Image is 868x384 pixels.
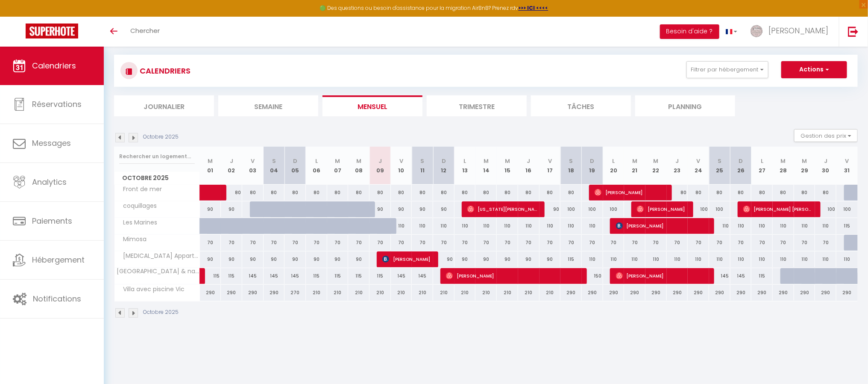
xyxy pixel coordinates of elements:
span: [PERSON_NAME] [616,268,709,284]
div: 70 [582,235,603,251]
th: 28 [773,147,794,185]
a: >>> ICI <<<< [519,4,548,12]
div: 110 [688,251,709,267]
abbr: L [315,157,318,165]
div: 80 [667,185,688,201]
div: 80 [773,185,794,201]
div: 290 [242,285,264,301]
abbr: V [697,157,701,165]
div: 115 [560,251,582,267]
div: 115 [369,268,391,284]
div: 70 [391,235,412,251]
div: 70 [667,235,688,251]
div: 110 [582,218,603,234]
div: 110 [412,218,433,234]
li: Semaine [218,95,318,116]
div: 70 [751,235,773,251]
abbr: S [718,157,721,165]
div: 145 [709,268,730,284]
div: 115 [836,218,858,234]
div: 70 [624,235,645,251]
abbr: L [612,157,615,165]
th: 25 [709,147,730,185]
abbr: J [675,157,679,165]
th: 12 [433,147,455,185]
div: 90 [200,251,221,267]
div: 90 [433,201,455,217]
div: 110 [603,251,625,267]
span: [PERSON_NAME] [446,268,581,284]
div: 110 [645,251,667,267]
div: 110 [667,251,688,267]
div: 100 [709,201,730,217]
div: 80 [751,185,773,201]
th: 23 [667,147,688,185]
th: 17 [540,147,561,185]
div: 290 [730,285,752,301]
th: 30 [815,147,836,185]
div: 90 [327,251,349,267]
div: 80 [264,185,285,201]
abbr: M [356,157,361,165]
div: 290 [815,285,836,301]
span: coquillages [116,201,159,211]
th: 22 [645,147,667,185]
div: 110 [815,218,836,234]
div: 90 [221,201,242,217]
div: 110 [540,218,561,234]
span: [PERSON_NAME] [768,25,828,36]
th: 06 [306,147,327,185]
span: Paiements [32,216,72,226]
div: 210 [391,285,412,301]
div: 110 [730,218,752,234]
div: 80 [730,185,752,201]
div: 110 [518,218,540,234]
th: 04 [264,147,285,185]
th: 10 [391,147,412,185]
div: 80 [455,185,476,201]
div: 70 [455,235,476,251]
abbr: D [293,157,297,165]
div: 90 [284,251,306,267]
span: Réservations [32,99,82,109]
div: 80 [560,185,582,201]
span: Mimosa [116,235,149,244]
div: 210 [540,285,561,301]
div: 145 [242,268,264,284]
a: ... [PERSON_NAME] [744,17,839,47]
span: [GEOGRAPHIC_DATA] & nature en famille, 8 pers, parking [116,268,201,275]
div: 290 [773,285,794,301]
div: 80 [475,185,497,201]
div: 150 [582,268,603,284]
div: 110 [475,218,497,234]
abbr: L [761,157,763,165]
div: 290 [624,285,645,301]
th: 02 [221,147,242,185]
th: 16 [518,147,540,185]
abbr: M [632,157,637,165]
span: [PERSON_NAME] [382,251,432,267]
abbr: J [230,157,233,165]
div: 210 [369,285,391,301]
th: 27 [751,147,773,185]
div: 80 [709,185,730,201]
div: 90 [200,201,221,217]
div: 70 [540,235,561,251]
div: 145 [284,268,306,284]
div: 80 [412,185,433,201]
div: 110 [624,251,645,267]
div: 145 [412,268,433,284]
span: [PERSON_NAME] [616,218,709,234]
th: 07 [327,147,349,185]
div: 90 [306,251,327,267]
div: 115 [200,268,221,284]
div: 290 [645,285,667,301]
div: 90 [433,251,455,267]
div: 210 [518,285,540,301]
span: [PERSON_NAME] [595,184,666,201]
th: 03 [242,147,264,185]
abbr: M [802,157,807,165]
div: 80 [497,185,518,201]
div: 110 [709,251,730,267]
th: 20 [603,147,625,185]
